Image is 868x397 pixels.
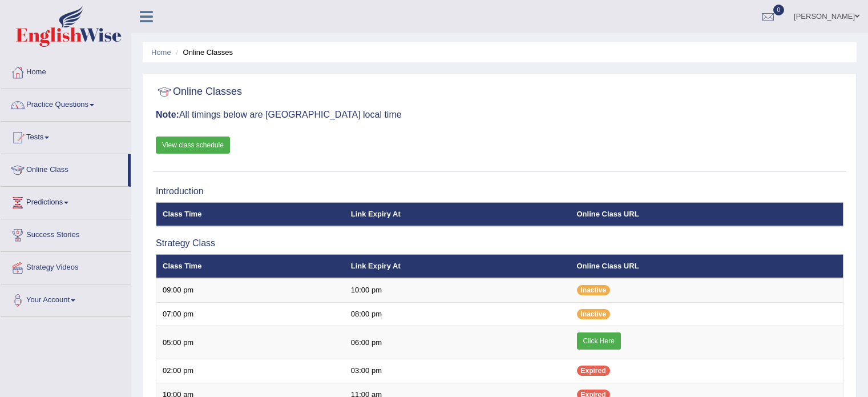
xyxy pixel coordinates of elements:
[156,359,345,383] td: 02:00 pm
[345,302,571,326] td: 08:00 pm
[1,219,131,248] a: Success Stories
[571,202,843,226] th: Online Class URL
[156,110,179,119] b: Note:
[156,238,843,248] h3: Strategy Class
[151,48,171,57] a: Home
[345,202,571,226] th: Link Expiry At
[571,254,843,278] th: Online Class URL
[1,57,131,85] a: Home
[156,302,345,326] td: 07:00 pm
[1,284,131,313] a: Your Account
[156,110,843,120] h3: All timings below are [GEOGRAPHIC_DATA] local time
[1,154,128,183] a: Online Class
[577,332,621,350] a: Click Here
[156,278,345,302] td: 09:00 pm
[577,366,610,376] span: Expired
[773,5,785,15] span: 0
[156,137,230,154] a: View class schedule
[1,187,131,215] a: Predictions
[156,254,345,278] th: Class Time
[345,278,571,302] td: 10:00 pm
[345,359,571,383] td: 03:00 pm
[173,47,233,58] li: Online Classes
[577,285,611,295] span: Inactive
[1,89,131,118] a: Practice Questions
[156,326,345,359] td: 05:00 pm
[156,186,843,197] h3: Introduction
[345,326,571,359] td: 06:00 pm
[577,309,611,319] span: Inactive
[156,202,345,226] th: Class Time
[1,122,131,150] a: Tests
[1,252,131,280] a: Strategy Videos
[156,83,242,101] h2: Online Classes
[345,254,571,278] th: Link Expiry At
